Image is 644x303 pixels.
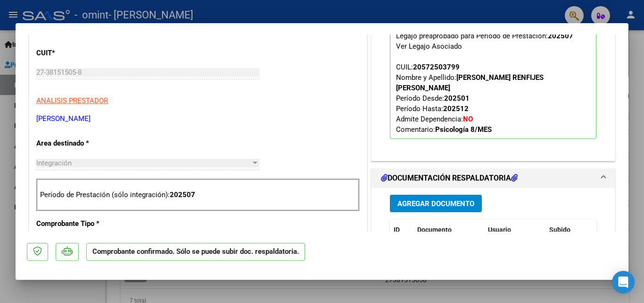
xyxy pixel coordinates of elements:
[36,138,133,149] p: Area destinado *
[36,48,133,59] p: CUIT
[396,41,462,52] div: Ver Legajo Asociado
[417,226,452,234] span: Documento
[36,159,72,167] span: Integración
[593,220,640,240] datatable-header-cell: Acción
[413,220,484,240] datatable-header-cell: Documento
[390,220,413,240] datatable-header-cell: ID
[612,271,635,294] div: Open Intercom Messenger
[397,199,474,208] span: Agregar Documento
[443,104,469,113] strong: 202512
[484,220,545,240] datatable-header-cell: Usuario
[463,115,473,123] strong: NO
[381,173,518,184] h1: DOCUMENTACIÓN RESPALDATORIA
[545,220,593,240] datatable-header-cell: Subido
[396,73,544,92] strong: [PERSON_NAME] RENFIJES [PERSON_NAME]
[40,190,356,200] p: Período de Prestación (sólo integración):
[444,94,470,103] strong: 202501
[548,32,573,40] strong: 202507
[372,169,615,188] mat-expansion-panel-header: DOCUMENTACIÓN RESPALDATORIA
[549,226,570,234] span: Subido
[488,226,511,234] span: Usuario
[390,27,596,139] p: Legajo preaprobado para Período de Prestación:
[170,190,195,199] strong: 202507
[86,243,305,261] p: Comprobante confirmado. Sólo se puede subir doc. respaldatoria.
[413,62,460,72] div: 20572503799
[36,96,108,105] span: ANALISIS PRESTADOR
[396,125,492,134] span: Comentario:
[390,195,482,212] button: Agregar Documento
[435,125,492,134] strong: Psicología 8/MES
[36,218,133,229] p: Comprobante Tipo *
[394,226,400,234] span: ID
[36,113,360,124] p: [PERSON_NAME]
[396,63,544,134] span: CUIL: Nombre y Apellido: Período Desde: Período Hasta: Admite Dependencia:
